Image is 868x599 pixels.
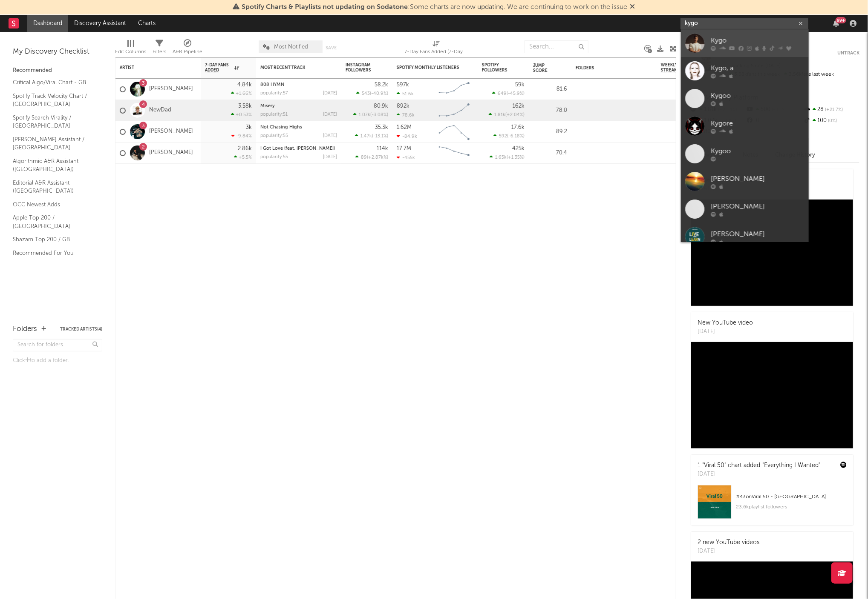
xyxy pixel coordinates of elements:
[234,154,252,160] div: +5.5 %
[27,15,68,32] a: Dashboard
[698,538,759,547] div: 2 new YouTube videos
[681,18,808,29] input: Search for artists
[435,100,473,121] svg: Chart title
[231,133,252,139] div: -9.84 %
[711,118,805,128] div: Kygore
[397,134,417,139] div: -84.9k
[323,155,337,160] div: [DATE]
[397,125,412,130] div: 1.62M
[533,106,567,116] div: 78.0
[375,125,388,130] div: 35.3k
[397,155,415,160] div: -455k
[153,47,166,57] div: Filters
[698,328,753,336] div: [DATE]
[13,157,94,174] a: Algorithmic A&R Assistant ([GEOGRAPHIC_DATA])
[13,178,94,196] a: Editorial A&R Assistant ([GEOGRAPHIC_DATA])
[836,17,846,23] div: 99 +
[260,155,288,160] div: popularity: 55
[60,327,102,331] button: Tracked Artists(4)
[824,108,843,112] span: +21.7 %
[397,65,461,70] div: Spotify Monthly Listeners
[397,112,415,118] div: 78.6k
[323,134,337,138] div: [DATE]
[238,103,252,109] div: 3.58k
[711,201,805,211] div: [PERSON_NAME]
[397,82,409,88] div: 597k
[435,79,473,100] svg: Chart title
[353,112,388,117] div: ( )
[260,91,288,96] div: popularity: 57
[355,133,388,139] div: ( )
[260,104,337,108] div: Misery
[508,91,523,96] span: -45.9 %
[827,119,837,123] span: 0 %
[149,107,171,114] a: NewDad
[372,113,387,117] span: -3.08 %
[326,46,337,50] button: Save
[435,121,473,143] svg: Chart title
[507,113,523,117] span: +2.04 %
[356,91,388,96] div: ( )
[513,103,525,109] div: 162k
[711,91,805,101] div: Kygoo
[681,140,809,168] a: Kygoo
[323,112,337,117] div: [DATE]
[13,248,94,258] a: Recommended For You
[533,127,567,137] div: 89.2
[13,91,94,109] a: Spotify Track Velocity Chart / [GEOGRAPHIC_DATA]
[499,134,507,139] span: 592
[173,47,202,57] div: A&R Pipeline
[361,155,367,160] span: 89
[711,35,805,46] div: Kygo
[371,91,387,96] span: -40.9 %
[260,65,324,70] div: Most Recent Track
[323,91,337,96] div: [DATE]
[512,146,525,151] div: 425k
[661,63,691,73] span: Weekly US Streams
[13,213,94,231] a: Apple Top 200 / [GEOGRAPHIC_DATA]
[260,83,284,87] a: 808 HYMN
[681,112,809,140] a: Kygore
[246,125,252,130] div: 3k
[681,195,809,223] a: [PERSON_NAME]
[377,146,388,151] div: 114k
[533,148,567,158] div: 70.4
[576,66,640,71] div: Folders
[260,83,337,87] div: 808 HYMN
[508,155,523,160] span: +1.35 %
[515,82,525,88] div: 59k
[260,146,337,151] div: I Got Love (feat. Nate Dogg)
[762,462,820,468] a: "Everything I Wanted"
[13,113,94,131] a: Spotify Search Virality / [GEOGRAPHIC_DATA]
[173,36,202,61] div: A&R Pipeline
[698,319,753,328] div: New YouTube video
[498,91,507,96] span: 649
[681,223,809,251] a: [PERSON_NAME]
[508,134,523,139] span: -6.18 %
[115,36,146,61] div: Edit Columns
[260,134,288,138] div: popularity: 55
[13,135,94,152] a: [PERSON_NAME] Assistant / [GEOGRAPHIC_DATA]
[355,154,388,160] div: ( )
[237,82,252,88] div: 4.84k
[533,63,554,73] div: Jump Score
[149,128,193,135] a: [PERSON_NAME]
[493,133,525,139] div: ( )
[360,134,372,139] span: 1.47k
[231,91,252,96] div: +1.66 %
[242,4,628,11] span: : Some charts are now updating. We are continuing to work on the issue
[711,63,805,73] div: Kygo, a
[494,113,505,117] span: 1.81k
[397,91,414,97] div: 51.6k
[238,146,252,151] div: 2.86k
[482,63,512,73] div: Spotify Followers
[495,155,507,160] span: 1.65k
[833,20,839,27] button: 99+
[681,85,809,112] a: Kygoo
[13,47,102,57] div: My Discovery Checklist
[346,63,375,73] div: Instagram Followers
[691,485,853,525] a: #43onViral 50 - [GEOGRAPHIC_DATA]23.6kplaylist followers
[374,103,388,109] div: 80.9k
[736,492,847,502] div: # 43 on Viral 50 - [GEOGRAPHIC_DATA]
[120,65,184,70] div: Artist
